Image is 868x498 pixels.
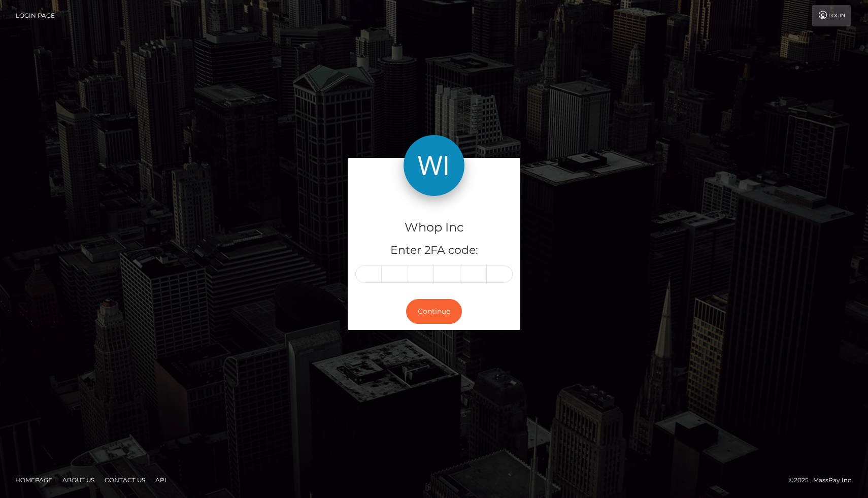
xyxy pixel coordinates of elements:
a: Contact Us [101,472,149,488]
a: About Us [58,472,98,488]
img: Whop Inc [404,135,464,196]
button: Continue [406,299,462,324]
h4: Whop Inc [355,219,513,237]
a: Login Page [16,5,55,26]
a: API [151,472,171,488]
h5: Enter 2FA code: [355,243,513,258]
div: © 2025 , MassPay Inc. [789,475,860,486]
a: Login [812,5,851,26]
a: Homepage [11,472,56,488]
